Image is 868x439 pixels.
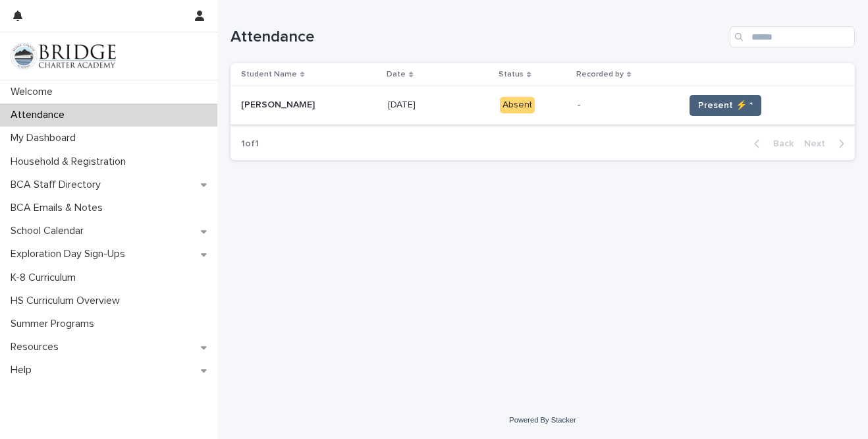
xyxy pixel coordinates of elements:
[5,202,113,214] p: BCA Emails & Notes
[5,364,42,376] p: Help
[499,67,524,82] p: Status
[241,97,317,111] p: [PERSON_NAME]
[5,179,111,191] p: BCA Staff Directory
[698,99,753,112] span: Present ⚡ *
[5,318,105,330] p: Summer Programs
[500,97,535,113] div: Absent
[804,139,833,148] span: Next
[765,139,794,148] span: Back
[744,138,799,150] button: Back
[387,67,406,82] p: Date
[509,416,576,424] a: Powered By Stacker
[11,43,116,69] img: V1C1m3IdTEidaUdm9Hs0
[5,295,130,307] p: HS Curriculum Overview
[241,67,297,82] p: Student Name
[231,86,855,125] tr: [PERSON_NAME][PERSON_NAME] [DATE][DATE] Absent-Present ⚡ *
[5,109,75,121] p: Attendance
[576,67,624,82] p: Recorded by
[231,28,724,47] h1: Attendance
[5,225,94,237] p: School Calendar
[5,132,86,144] p: My Dashboard
[730,26,855,47] input: Search
[5,248,136,260] p: Exploration Day Sign-Ups
[5,341,69,353] p: Resources
[231,128,269,160] p: 1 of 1
[5,156,136,168] p: Household & Registration
[388,97,418,111] p: [DATE]
[799,138,855,150] button: Next
[690,95,761,116] button: Present ⚡ *
[578,100,674,111] p: -
[5,272,86,284] p: K-8 Curriculum
[5,86,63,98] p: Welcome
